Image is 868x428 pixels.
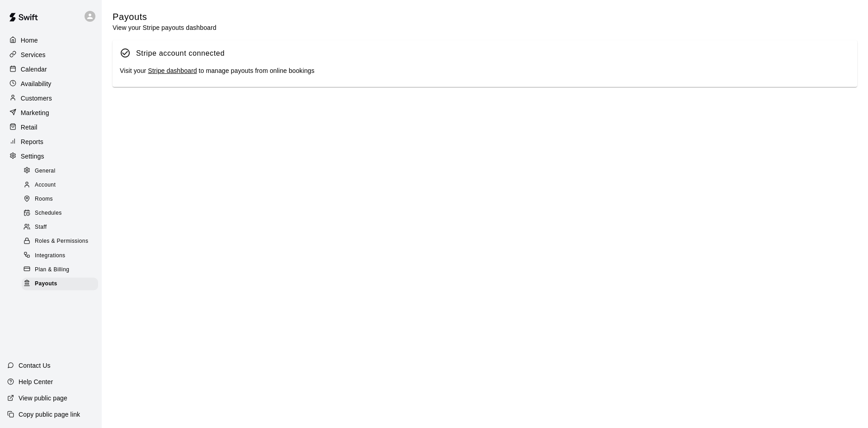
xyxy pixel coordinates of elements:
[113,11,217,23] h5: Payouts
[22,249,102,263] a: Integrations
[19,410,80,419] p: Copy public page link
[22,179,98,192] div: Account
[35,265,69,274] span: Plan & Billing
[22,193,98,206] div: Rooms
[22,263,102,277] a: Plan & Billing
[7,120,94,134] a: Retail
[22,178,102,192] a: Account
[22,207,98,220] div: Schedules
[22,164,102,178] a: General
[22,277,102,291] a: Payouts
[22,207,102,221] a: Schedules
[35,209,62,218] span: Schedules
[35,167,56,176] span: General
[21,108,49,117] p: Marketing
[35,279,57,289] span: Payouts
[35,251,66,260] span: Integrations
[7,91,94,105] a: Customers
[22,235,102,249] a: Roles & Permissions
[148,67,197,74] a: Stripe dashboard
[7,77,94,91] a: Availability
[136,48,225,59] div: Stripe account connected
[22,192,102,207] a: Rooms
[7,149,94,163] a: Settings
[22,221,98,234] div: Staff
[7,34,94,47] a: Home
[22,250,98,262] div: Integrations
[35,237,88,246] span: Roles & Permissions
[7,48,94,62] a: Services
[22,278,98,290] div: Payouts
[19,394,67,403] p: View public page
[7,106,94,120] a: Marketing
[21,36,38,45] p: Home
[120,66,850,76] div: Visit your to manage payouts from online bookings
[21,79,52,88] p: Availability
[22,221,102,235] a: Staff
[7,63,94,76] a: Calendar
[21,137,43,146] p: Reports
[113,23,217,32] p: View your Stripe payouts dashboard
[19,361,51,370] p: Contact Us
[21,50,46,59] p: Services
[7,135,94,149] a: Reports
[21,123,38,132] p: Retail
[19,377,53,386] p: Help Center
[35,223,47,232] span: Staff
[35,181,56,190] span: Account
[21,65,47,74] p: Calendar
[22,235,98,248] div: Roles & Permissions
[22,165,98,178] div: General
[21,94,52,103] p: Customers
[22,264,98,276] div: Plan & Billing
[35,195,53,204] span: Rooms
[21,152,44,161] p: Settings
